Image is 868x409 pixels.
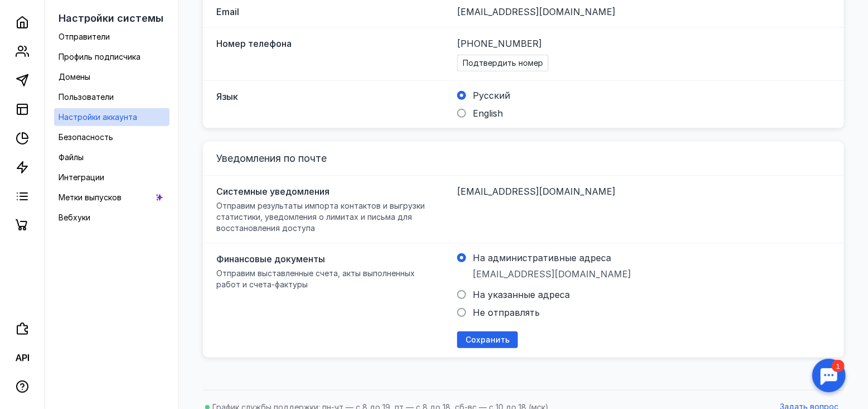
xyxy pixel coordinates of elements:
span: Не отправлять [473,307,540,318]
span: Домены [59,72,90,81]
span: [PHONE_NUMBER] [457,37,542,50]
span: Файлы [59,152,84,162]
span: Уведомления по почте [216,152,327,164]
span: Подтвердить номер [463,59,543,68]
span: Безопасность [59,132,113,142]
span: Номер телефона [216,38,292,49]
span: Интеграции [59,172,104,182]
a: Вебхуки [54,209,169,227]
a: Интеграции [54,169,169,186]
span: Пользователи [59,92,114,102]
span: Финансовые документы [216,253,325,264]
span: Русский [473,90,510,101]
a: Безопасность [54,128,169,146]
span: Вебхуки [59,213,90,222]
a: Пользователи [54,88,169,106]
span: Системные уведомления [216,186,329,197]
span: Сохранить [465,335,510,345]
a: Настройки аккаунта [54,108,169,126]
span: Профиль подписчика [59,52,140,61]
span: [EMAIL_ADDRESS][DOMAIN_NAME] [473,268,631,280]
a: Метки выпусков [54,189,169,206]
a: Отправители [54,28,169,46]
span: [EMAIL_ADDRESS][DOMAIN_NAME] [457,6,615,17]
a: Файлы [54,148,169,166]
span: Отправители [59,32,110,41]
span: Язык [216,91,238,102]
button: Сохранить [457,331,518,348]
div: 1 [25,7,38,19]
span: На административные адреса [473,252,611,263]
span: English [473,108,503,119]
span: Отправим выставленные счета, акты выполненных работ и счета-фактуры [216,268,415,289]
span: [EMAIL_ADDRESS][DOMAIN_NAME] [457,186,615,197]
span: Email [216,6,239,17]
span: Настройки аккаунта [59,112,137,122]
button: Подтвердить номер [457,55,549,71]
a: Домены [54,68,169,86]
span: На указанные адреса [473,289,570,300]
span: Настройки системы [59,12,163,24]
a: Профиль подписчика [54,48,169,66]
span: Метки выпусков [59,193,122,202]
span: Отправим результаты импорта контактов и выгрузки статистики, уведомления о лимитах и письма для в... [216,201,425,233]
